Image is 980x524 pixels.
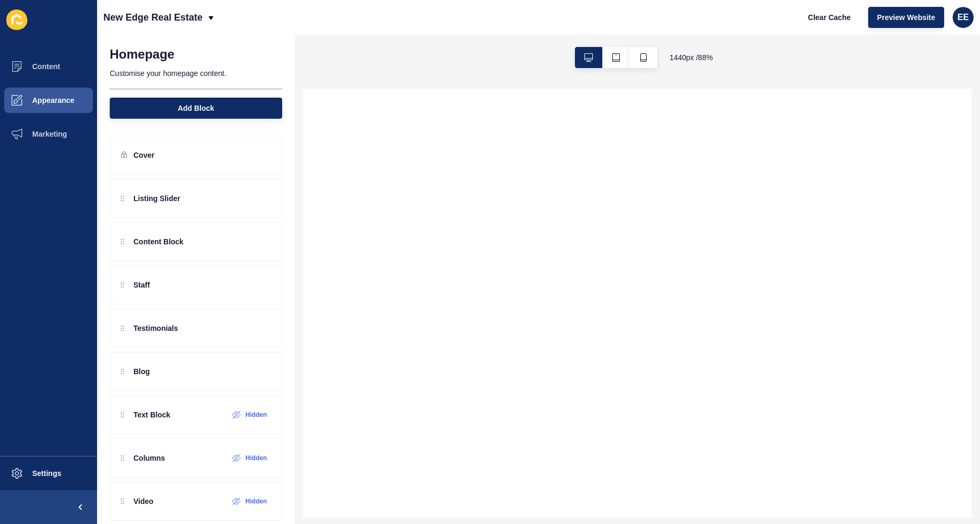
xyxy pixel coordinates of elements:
[799,7,860,28] button: Clear Cache
[133,236,184,247] p: Content Block
[133,496,153,507] p: Video
[868,7,944,28] button: Preview Website
[133,453,165,463] p: Columns
[245,497,267,506] label: Hidden
[808,12,851,23] span: Clear Cache
[133,280,150,290] p: Staff
[110,47,175,62] h1: Homepage
[133,150,155,160] p: Cover
[110,62,282,85] p: Customise your homepage content.
[245,411,267,419] label: Hidden
[103,4,203,31] p: New Edge Real Estate
[133,193,180,204] p: Listing Slider
[110,98,282,119] button: Add Block
[133,409,170,420] p: Text Block
[133,323,178,334] p: Testimonials
[877,12,935,23] span: Preview Website
[245,454,267,462] label: Hidden
[133,366,150,377] p: Blog
[670,52,713,63] span: 1440 px / 88 %
[957,12,968,23] span: EE
[178,103,214,113] span: Add Block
